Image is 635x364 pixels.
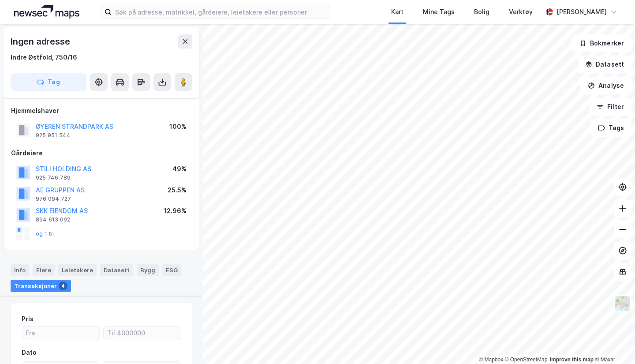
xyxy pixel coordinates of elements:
[505,356,548,363] a: OpenStreetMap
[100,264,133,276] div: Datasett
[14,5,79,19] img: logo.a4113a55bc3d86da70a041830d287a7e.svg
[22,347,37,358] div: Dato
[164,206,187,216] div: 12.96%
[36,216,70,223] div: 894 613 092
[479,356,503,363] a: Mapbox
[11,52,77,63] div: Indre Østfold, 750/16
[572,34,631,52] button: Bokmerker
[474,7,489,17] div: Bolig
[580,77,631,94] button: Analyse
[391,7,403,17] div: Kart
[589,98,631,116] button: Filter
[104,326,181,340] input: Til 4000000
[22,314,34,324] div: Pris
[11,105,192,116] div: Hjemmelshaver
[591,322,635,364] iframe: Chat Widget
[557,7,607,17] div: [PERSON_NAME]
[550,356,594,363] a: Improve this map
[591,322,635,364] div: Kontrollprogram for chat
[590,119,631,137] button: Tags
[509,7,533,17] div: Verktøy
[614,295,631,312] img: Z
[11,148,192,158] div: Gårdeiere
[137,264,159,276] div: Bygg
[172,164,187,174] div: 49%
[11,264,29,276] div: Info
[22,326,99,340] input: Fra
[423,7,455,17] div: Mine Tags
[578,56,631,73] button: Datasett
[36,195,71,203] div: 976 094 727
[168,185,187,195] div: 25.5%
[169,121,187,132] div: 100%
[11,280,71,292] div: Transaksjoner
[162,264,181,276] div: ESG
[112,5,330,19] input: Søk på adresse, matrikkel, gårdeiere, leietakere eller personer
[58,264,97,276] div: Leietakere
[11,73,86,91] button: Tag
[33,264,55,276] div: Eiere
[11,34,71,49] div: Ingen adresse
[36,132,71,139] div: 925 951 544
[36,174,71,181] div: 925 746 789
[59,281,67,290] div: 4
